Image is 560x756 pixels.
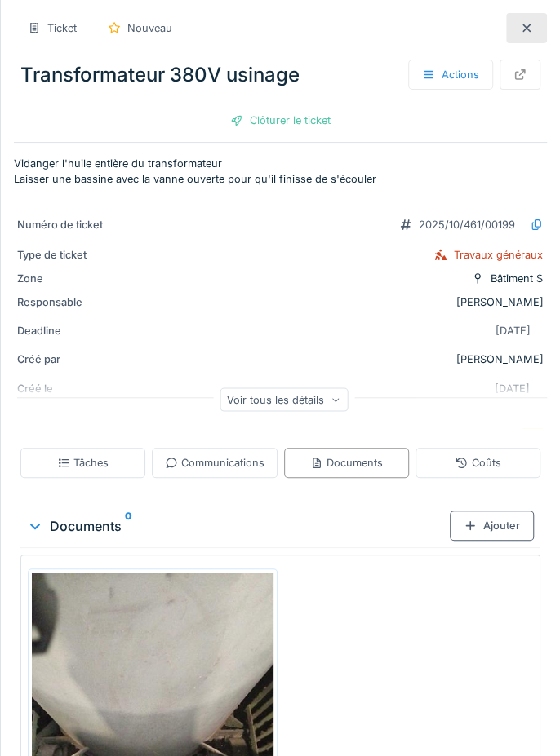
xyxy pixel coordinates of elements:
[14,156,547,187] p: Vidanger l'huile entière du transformateur Laisser une bassine avec la vanne ouverte pour qu'il f...
[491,271,543,286] div: Bâtiment S
[496,323,531,338] div: [DATE]
[17,294,140,310] div: Responsable
[408,60,493,90] div: Actions
[419,217,515,232] div: 2025/10/461/00199
[455,455,500,471] div: Coûts
[220,387,348,411] div: Voir tous les détails
[47,20,77,36] div: Ticket
[27,516,450,536] div: Documents
[17,217,140,232] div: Numéro de ticket
[217,106,344,135] div: Clôturer le ticket
[17,247,140,263] div: Type de ticket
[454,247,543,263] div: Travaux généraux
[17,351,544,367] div: [PERSON_NAME]
[165,455,264,471] div: Communications
[17,294,544,310] div: [PERSON_NAME]
[17,271,140,286] div: Zone
[17,351,140,367] div: Créé par
[127,20,172,36] div: Nouveau
[125,516,132,536] sup: 0
[17,323,140,338] div: Deadline
[57,455,109,471] div: Tâches
[14,53,547,96] div: Transformateur 380V usinage
[310,455,383,471] div: Documents
[450,511,534,541] div: Ajouter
